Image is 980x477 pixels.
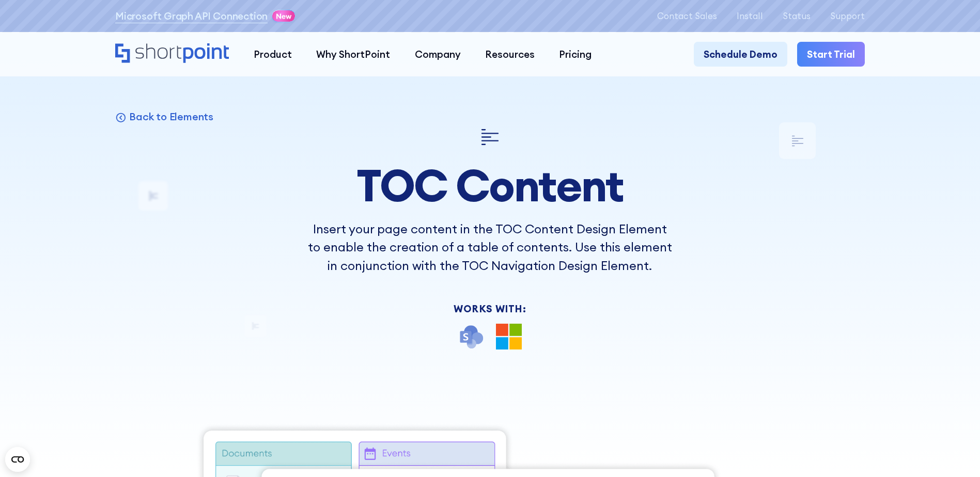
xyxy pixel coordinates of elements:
[5,447,30,472] button: Open CMP widget
[306,162,674,210] h1: TOC Content
[473,42,547,66] a: Resources
[115,9,268,23] a: Microsoft Graph API Connection
[402,42,473,66] a: Company
[241,42,304,66] a: Product
[794,357,980,477] iframe: Chat Widget
[306,220,674,275] p: Insert your page content in the TOC Content Design Element to enable the creation of a table of c...
[485,47,535,61] div: Resources
[794,357,980,477] div: Widget de chat
[115,110,213,123] a: Back to Elements
[783,11,811,21] a: Status
[415,47,461,61] div: Company
[129,110,213,123] p: Back to Elements
[304,42,402,66] a: Why ShortPoint
[559,47,592,61] div: Pricing
[458,324,484,349] img: SharePoint icon
[694,42,787,66] a: Schedule Demo
[737,11,763,21] a: Install
[830,11,865,21] a: Support
[797,42,865,66] a: Start Trial
[475,122,505,152] img: TOC Content
[496,324,522,349] img: Microsoft 365 logo
[547,42,604,66] a: Pricing
[657,11,717,21] a: Contact Sales
[316,47,390,61] div: Why ShortPoint
[306,304,674,314] div: Works With:
[254,47,292,61] div: Product
[115,43,229,65] a: Home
